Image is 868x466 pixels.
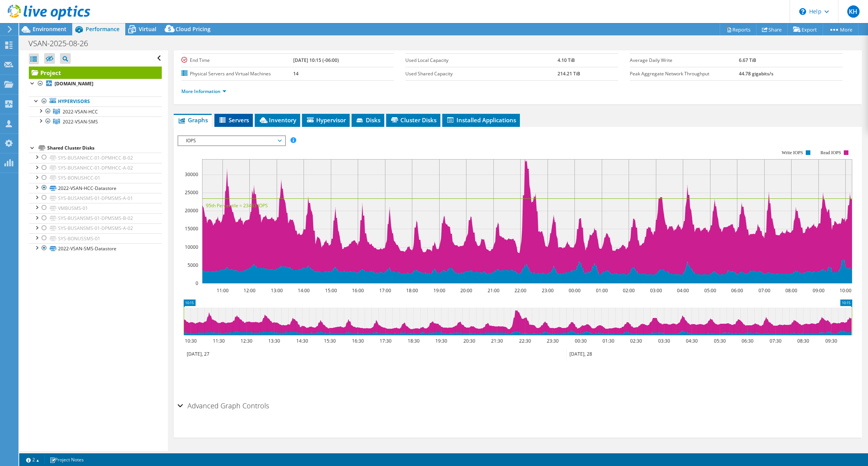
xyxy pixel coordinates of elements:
h1: VSAN-2025-08-26 [25,39,100,48]
text: 07:30 [769,338,781,344]
a: [DOMAIN_NAME] [29,79,162,89]
span: Disks [355,116,380,124]
span: Installed Applications [446,116,516,124]
text: 14:00 [297,287,309,294]
text: 13:00 [271,287,282,294]
text: Read IOPS [820,150,841,155]
b: 4.10 TiB [558,57,575,63]
text: 05:30 [714,338,725,344]
text: 03:30 [658,338,670,344]
a: SYS-BONUSSMS-01 [29,233,162,243]
span: Graphs [178,116,208,124]
text: 14:30 [296,338,308,344]
a: Project [29,67,162,79]
b: [DATE] 10:15 (-06:00) [293,57,339,63]
text: 13:30 [268,338,280,344]
a: Reports [720,23,757,35]
text: 20000 [185,207,198,214]
text: 08:30 [797,338,809,344]
text: 01:30 [602,338,614,344]
span: KH [847,5,860,18]
a: Share [756,23,788,35]
text: 20:00 [460,287,472,294]
text: 19:00 [433,287,445,294]
label: Peak Aggregate Network Throughput [630,70,739,78]
span: IOPS [182,136,281,145]
div: Shared Cluster Disks [47,143,162,153]
text: 02:30 [630,338,642,344]
a: SYS-BUSANSMS-01-DPMSMS-A-01 [29,193,162,203]
text: 10:30 [184,338,196,344]
b: 14 [293,70,299,77]
a: 2022-VSAN-SMS-Datastore [29,243,162,253]
text: 00:30 [574,338,586,344]
a: Export [787,23,823,35]
a: Project Notes [44,455,89,464]
text: 30000 [185,171,198,178]
text: 18:30 [407,338,419,344]
text: 04:30 [685,338,697,344]
text: 22:00 [514,287,526,294]
b: 44.78 gigabits/s [739,70,773,77]
a: SYS-BONUSHCC-01 [29,173,162,183]
label: Used Shared Capacity [405,70,558,78]
label: Used Local Capacity [405,57,558,64]
text: 05:00 [704,287,716,294]
text: 25000 [185,189,198,196]
a: More Information [181,88,226,95]
a: SYS-BUSANSMS-01-DPMSMS-A-02 [29,223,162,233]
svg: \n [799,8,806,15]
h2: Advanced Graph Controls [178,398,269,413]
text: Write IOPS [782,150,803,155]
span: Servers [218,116,249,124]
b: [DOMAIN_NAME] [55,80,93,87]
text: 21:30 [491,338,503,344]
text: 03:00 [650,287,662,294]
text: 04:00 [677,287,689,294]
a: 2022-VSAN-HCC-Datastore [29,183,162,193]
text: 22:30 [519,338,531,344]
text: 01:00 [596,287,607,294]
a: SYS-BUSANHCC-01-DPMHCC-B-02 [29,153,162,163]
text: 09:00 [812,287,824,294]
text: 16:30 [352,338,363,344]
text: 08:00 [785,287,797,294]
text: 12:00 [243,287,255,294]
text: 23:00 [541,287,553,294]
span: Environment [33,25,66,33]
a: 2022-VSAN-SMS [29,116,162,126]
span: Inventory [259,116,296,124]
a: 2 [21,455,45,464]
text: 18:00 [406,287,418,294]
a: More [823,23,858,35]
text: 17:30 [379,338,391,344]
text: 12:30 [240,338,252,344]
span: Cluster Disks [390,116,436,124]
span: Performance [86,25,119,33]
label: End Time [181,57,294,64]
label: Physical Servers and Virtual Machines [181,70,294,78]
span: Cloud Pricing [176,25,211,33]
span: Hypervisor [306,116,346,124]
span: Virtual [139,25,156,33]
span: 2022-VSAN-SMS [63,118,98,125]
text: 19:30 [435,338,447,344]
text: 5000 [188,262,198,268]
text: 23:30 [546,338,558,344]
text: 16:00 [352,287,363,294]
text: 11:00 [216,287,228,294]
b: 6.67 TiB [739,57,756,63]
text: 0 [196,280,198,286]
text: 02:00 [622,287,634,294]
text: 10:00 [839,287,851,294]
text: 15:00 [325,287,337,294]
a: 2022-VSAN-HCC [29,107,162,116]
text: 06:00 [731,287,743,294]
text: 11:30 [212,338,224,344]
text: 17:00 [379,287,391,294]
a: VMBUSMS-01 [29,203,162,213]
a: SYS-BUSANHCC-01-DPMHCC-A-02 [29,163,162,173]
text: 15:30 [324,338,335,344]
a: SYS-BUSANSMS-01-DPMSMS-B-02 [29,213,162,223]
text: 09:30 [825,338,837,344]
